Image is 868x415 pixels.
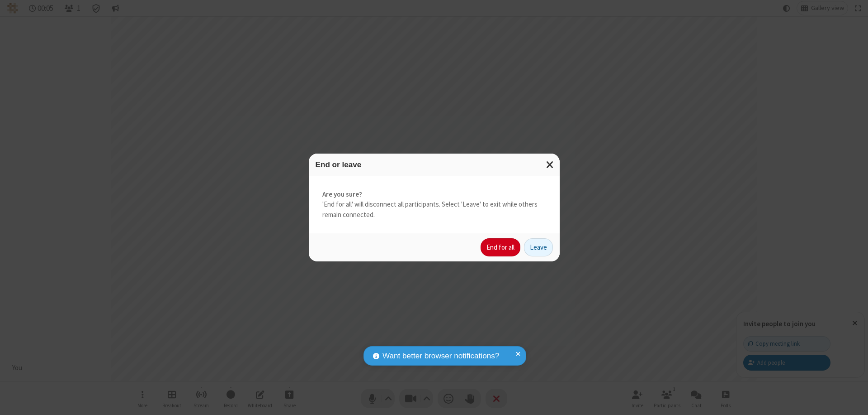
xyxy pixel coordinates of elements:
div: 'End for all' will disconnect all participants. Select 'Leave' to exit while others remain connec... [309,176,560,234]
h3: End or leave [316,160,553,169]
button: Leave [524,238,553,256]
button: End for all [481,238,520,256]
strong: Are you sure? [322,189,546,200]
button: Close modal [541,154,560,176]
span: Want better browser notifications? [382,350,499,362]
